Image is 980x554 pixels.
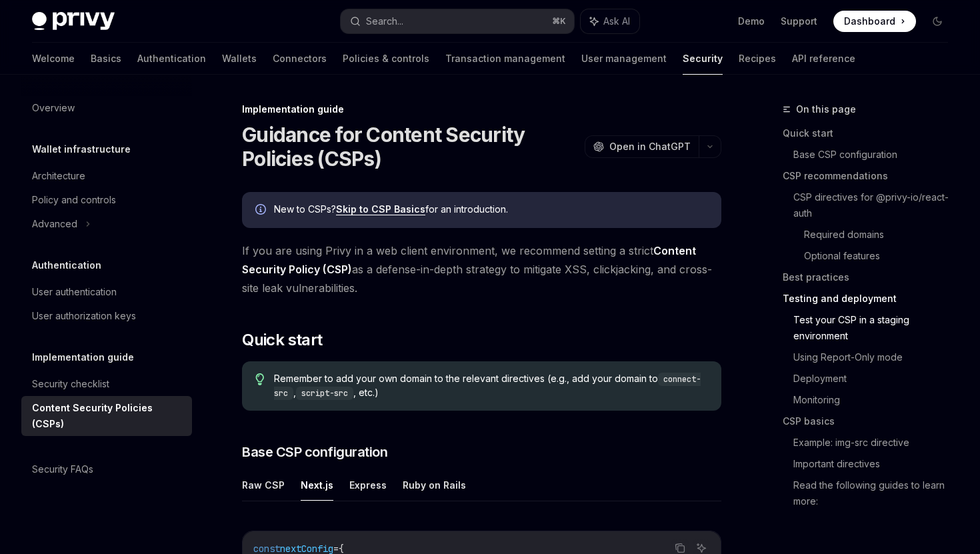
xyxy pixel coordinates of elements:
[255,204,269,217] svg: Info
[793,347,959,368] a: Using Report-Only mode
[783,165,959,187] a: CSP recommendations
[32,284,117,300] div: User authentication
[793,368,959,389] a: Deployment
[21,280,192,304] a: User authentication
[793,453,959,475] a: Important directives
[783,288,959,309] a: Testing and deployment
[783,123,959,144] a: Quick start
[91,43,121,75] a: Basics
[242,123,579,171] h1: Guidance for Content Security Policies (CSPs)
[32,216,77,232] div: Advanced
[32,12,115,31] img: dark logo
[274,203,708,217] div: New to CSPs? for an introduction.
[273,43,327,75] a: Connectors
[927,11,948,32] button: Toggle dark mode
[781,15,817,28] a: Support
[32,400,184,432] div: Content Security Policies (CSPs)
[792,43,855,75] a: API reference
[242,329,322,351] span: Quick start
[32,461,93,477] div: Security FAQs
[804,224,959,245] a: Required domains
[603,15,630,28] span: Ask AI
[32,308,136,324] div: User authorization keys
[32,100,75,116] div: Overview
[683,43,723,75] a: Security
[739,43,776,75] a: Recipes
[274,373,701,400] code: connect-src
[21,396,192,436] a: Content Security Policies (CSPs)
[585,135,699,158] button: Open in ChatGPT
[804,245,959,267] a: Optional features
[274,372,708,400] span: Remember to add your own domain to the relevant directives (e.g., add your domain to , , etc.)
[844,15,895,28] span: Dashboard
[793,309,959,347] a: Test your CSP in a staging environment
[137,43,206,75] a: Authentication
[21,457,192,481] a: Security FAQs
[581,43,667,75] a: User management
[32,168,85,184] div: Architecture
[349,469,387,501] button: Express
[301,469,333,501] button: Next.js
[21,96,192,120] a: Overview
[793,187,959,224] a: CSP directives for @privy-io/react-auth
[552,16,566,27] span: ⌘ K
[783,411,959,432] a: CSP basics
[242,241,721,297] span: If you are using Privy in a web client environment, we recommend setting a strict as a defense-in...
[796,101,856,117] span: On this page
[609,140,691,153] span: Open in ChatGPT
[833,11,916,32] a: Dashboard
[242,469,285,501] button: Raw CSP
[32,192,116,208] div: Policy and controls
[403,469,466,501] button: Ruby on Rails
[336,203,425,215] a: Skip to CSP Basics
[32,349,134,365] h5: Implementation guide
[738,15,765,28] a: Demo
[32,257,101,273] h5: Authentication
[793,144,959,165] a: Base CSP configuration
[21,372,192,396] a: Security checklist
[783,267,959,288] a: Best practices
[296,387,353,400] code: script-src
[255,373,265,385] svg: Tip
[32,141,131,157] h5: Wallet infrastructure
[341,9,573,33] button: Search...⌘K
[343,43,429,75] a: Policies & controls
[242,443,387,461] span: Base CSP configuration
[242,103,721,116] div: Implementation guide
[21,164,192,188] a: Architecture
[32,376,109,392] div: Security checklist
[793,389,959,411] a: Monitoring
[445,43,565,75] a: Transaction management
[222,43,257,75] a: Wallets
[366,13,403,29] div: Search...
[32,43,75,75] a: Welcome
[581,9,639,33] button: Ask AI
[793,475,959,512] a: Read the following guides to learn more:
[21,188,192,212] a: Policy and controls
[21,304,192,328] a: User authorization keys
[793,432,959,453] a: Example: img-src directive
